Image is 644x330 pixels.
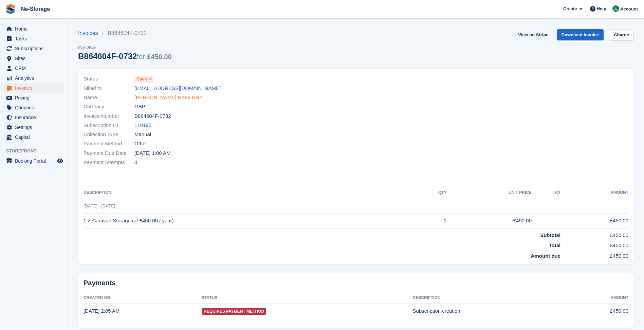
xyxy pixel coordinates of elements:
[84,308,119,314] time: 2025-09-29 01:05:05 UTC
[15,123,56,132] span: Settings
[78,29,172,37] nav: breadcrumbs
[515,29,551,40] a: View on Stripe
[609,29,634,40] a: Charge
[202,308,266,315] span: Requires Payment Method
[134,131,151,139] span: Manual
[620,6,638,13] span: Account
[6,148,68,154] span: Storefront
[134,103,145,111] span: GBP
[84,94,134,102] span: Name
[540,232,560,238] strong: Subtotal
[446,187,532,198] th: Unit Price
[3,93,64,103] a: menu
[3,34,64,43] a: menu
[597,5,606,12] span: Help
[15,113,56,122] span: Insurance
[3,132,64,142] a: menu
[3,156,64,166] a: menu
[3,83,64,93] a: menu
[134,159,137,166] span: 0
[134,94,202,102] a: [PERSON_NAME] NK69 NNZ
[134,75,153,83] a: Open
[416,187,447,198] th: QTY
[446,213,532,228] td: £450.00
[568,293,628,304] th: Amount
[560,239,628,250] td: £450.00
[3,103,64,112] a: menu
[84,131,134,139] span: Collection Type
[15,24,56,34] span: Home
[15,63,56,73] span: CRM
[532,187,560,198] th: Tax
[84,122,134,129] span: Subscription ID
[15,93,56,103] span: Pricing
[84,187,416,198] th: Description
[5,4,16,14] img: stora-icon-8386f47178a22dfd0bd8f6a31ec36ba5ce8667c1dd55bd0f319d3a0aa187defe.svg
[560,213,628,228] td: £450.00
[134,122,151,129] a: 110195
[3,54,64,63] a: menu
[3,24,64,34] a: menu
[84,140,134,148] span: Payment Method
[84,203,115,208] span: [DATE] - [DATE]
[531,253,561,259] strong: Amount due
[78,44,172,51] span: Invoice
[15,83,56,93] span: Invoices
[84,75,134,83] span: Status
[84,103,134,111] span: Currency
[3,63,64,73] a: menu
[416,213,447,228] td: 1
[84,279,628,287] h2: Payments
[134,149,170,157] time: 2025-09-30 00:00:00 UTC
[413,304,568,318] td: Subscription creation
[15,54,56,63] span: Sites
[612,5,619,12] img: Charlotte Nesbitt
[15,34,56,43] span: Tasks
[3,73,64,83] a: menu
[78,52,172,61] div: B864604F-0732
[84,149,134,157] span: Payment Due Date
[560,187,628,198] th: Amount
[568,304,628,318] td: £450.00
[134,112,171,120] span: B864604F-0732
[3,123,64,132] a: menu
[560,250,628,260] td: £450.00
[557,29,604,40] a: Download Invoice
[84,293,202,304] th: Created On
[560,228,628,239] td: £450.00
[78,29,102,37] a: Invoices
[15,73,56,83] span: Analytics
[3,113,64,122] a: menu
[84,159,134,166] span: Payment Attempts
[18,3,53,15] a: Ne-Storage
[134,140,147,148] span: Other
[15,44,56,53] span: Subscriptions
[134,85,221,92] a: [EMAIL_ADDRESS][DOMAIN_NAME]
[15,156,56,166] span: Booking Portal
[56,157,64,165] a: Preview store
[15,103,56,112] span: Coupons
[84,85,134,92] span: Billed to
[15,132,56,142] span: Capital
[147,53,171,60] span: £450.00
[413,293,568,304] th: Description
[84,112,134,120] span: Invoice Number
[136,76,147,82] span: Open
[3,44,64,53] a: menu
[563,5,577,12] span: Create
[137,53,145,60] span: for
[84,213,416,228] td: 1 × Caravan Storage (at £450.00 / year)
[549,242,560,248] strong: Total
[202,293,412,304] th: Status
